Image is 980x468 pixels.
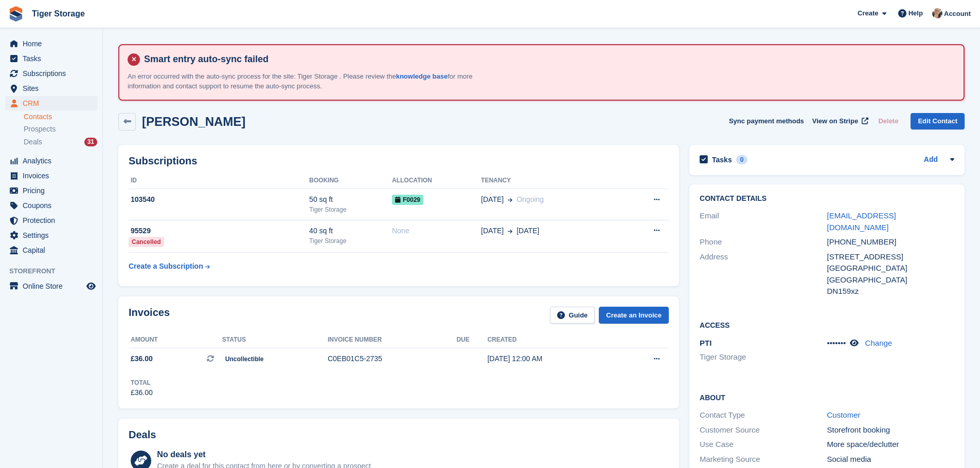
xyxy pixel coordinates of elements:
span: Help [908,8,923,18]
a: menu [5,183,97,198]
span: F0029 [392,195,423,205]
h2: About [700,392,954,402]
th: Amount [129,332,222,348]
div: Social media [827,454,954,465]
span: View on Stripe [812,116,858,126]
div: No deals yet [157,448,372,461]
th: Invoice number [328,332,456,348]
li: Tiger Storage [700,351,827,363]
div: Tiger Storage [309,236,392,246]
p: An error occurred with the auto-sync process for the site: Tiger Storage . Please review the for ... [128,71,488,91]
a: [EMAIL_ADDRESS][DOMAIN_NAME] [827,211,896,232]
h4: Smart entry auto-sync failed [140,53,955,65]
span: Create [858,8,878,18]
a: Preview store [85,280,97,292]
span: Storefront [9,266,102,276]
a: Change [865,339,893,347]
span: Coupons [23,198,84,213]
a: Add [924,154,938,166]
a: Contacts [24,112,97,122]
th: Allocation [392,173,481,189]
a: menu [5,66,97,81]
a: menu [5,81,97,96]
div: Marketing Source [700,454,827,465]
h2: Tasks [712,155,732,164]
h2: [PERSON_NAME] [142,115,245,128]
th: Tenancy [481,173,621,189]
h2: Contact Details [700,195,954,203]
th: Created [487,332,617,348]
img: stora-icon-8386f47178a22dfd0bd8f6a31ec36ba5ce8667c1dd55bd0f319d3a0aa187defe.svg [8,6,24,22]
div: Phone [700,236,827,248]
span: Home [23,36,84,51]
a: menu [5,279,97,293]
div: £36.00 [131,387,153,398]
a: menu [5,51,97,66]
div: [DATE] 12:00 AM [487,353,617,364]
span: [DATE] [481,194,504,205]
a: menu [5,198,97,213]
button: Delete [874,113,902,130]
span: Settings [23,228,84,242]
a: menu [5,169,97,183]
span: Pricing [23,183,84,198]
span: Invoices [23,169,84,183]
div: [PHONE_NUMBER] [827,236,954,248]
div: Cancelled [129,237,164,247]
div: Customer Source [700,424,827,436]
h2: Invoices [129,307,170,324]
h2: Access [700,320,954,330]
a: menu [5,243,97,257]
a: menu [5,36,97,51]
button: Sync payment methods [729,113,804,130]
span: Ongoing [516,195,544,203]
div: None [392,226,481,236]
a: View on Stripe [808,113,870,130]
span: £36.00 [131,353,153,364]
div: [GEOGRAPHIC_DATA] [827,263,954,274]
div: Storefront booking [827,424,954,436]
span: Uncollectible [222,354,267,364]
a: knowledge base [396,72,448,80]
span: [DATE] [516,226,539,236]
a: menu [5,213,97,228]
span: Protection [23,213,84,228]
a: menu [5,154,97,168]
div: 31 [84,138,97,146]
div: Use Case [700,439,827,451]
a: Guide [550,307,595,324]
a: Create a Subscription [129,257,210,276]
a: Customer [827,410,861,419]
span: Prospects [24,124,56,134]
span: CRM [23,96,84,110]
a: Prospects [24,124,97,135]
span: Online Store [23,279,84,293]
span: Account [944,9,971,19]
a: Create an Invoice [599,307,669,324]
a: menu [5,96,97,110]
h2: Deals [129,429,156,441]
div: 103540 [129,194,309,205]
th: Booking [309,173,392,189]
div: Contact Type [700,409,827,421]
h2: Subscriptions [129,155,669,167]
div: More space/declutter [827,439,954,451]
div: Create a Subscription [129,261,203,272]
div: C0EB01C5-2735 [328,353,456,364]
img: Becky Martin [932,8,942,18]
span: [DATE] [481,226,504,236]
span: ••••••• [827,339,846,347]
span: Tasks [23,51,84,66]
div: [GEOGRAPHIC_DATA] [827,274,954,286]
div: Address [700,251,827,297]
th: ID [129,173,309,189]
span: Analytics [23,154,84,168]
th: Due [456,332,487,348]
th: Status [222,332,328,348]
a: Tiger Storage [28,5,89,22]
div: Email [700,210,827,233]
div: 95529 [129,226,309,236]
span: Capital [23,243,84,257]
span: Deals [24,137,42,147]
span: PTI [700,339,711,347]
